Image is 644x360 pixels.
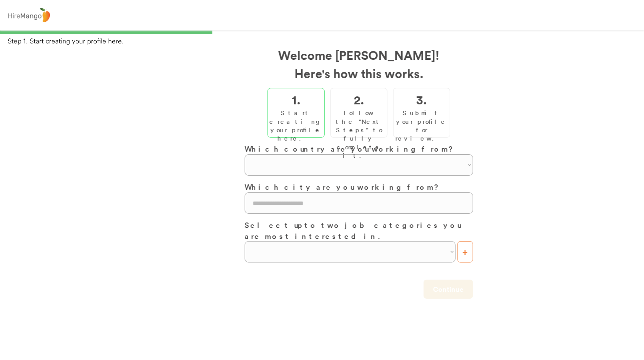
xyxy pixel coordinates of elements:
img: logo%20-%20hiremango%20gray.png [6,6,52,24]
div: Step 1. Start creating your profile here. [8,36,644,46]
h2: 2. [354,90,364,109]
div: Follow the "Next Steps" to fully complete it. [333,109,385,160]
h2: Welcome [PERSON_NAME]! Here's how this works. [245,46,473,82]
div: 33% [2,30,642,34]
h2: 3. [416,90,427,109]
div: Start creating your profile here. [269,109,323,143]
h3: Which city are you working from? [245,181,473,192]
h3: Which country are you working from? [245,143,473,154]
button: Continue [424,280,473,299]
h2: 1. [292,90,300,109]
button: + [457,241,473,262]
h3: Select up to two job categories you are most interested in. [245,219,473,241]
div: Submit your profile for review. [395,109,448,143]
